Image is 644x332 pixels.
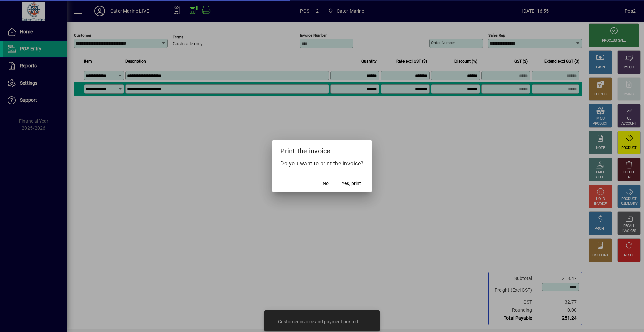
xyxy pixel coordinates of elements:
h2: Print the invoice [272,140,372,159]
span: Yes, print [342,180,361,187]
p: Do you want to print the invoice? [280,160,364,168]
button: No [315,178,336,190]
span: No [323,180,329,187]
button: Yes, print [339,178,364,190]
